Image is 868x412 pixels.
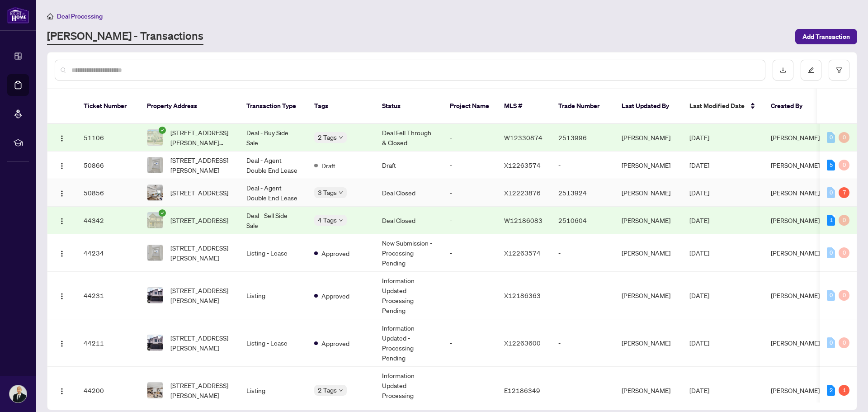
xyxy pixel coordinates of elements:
[339,190,343,195] span: down
[239,179,307,207] td: Deal - Agent Double End Lease
[375,272,443,319] td: Information Updated - Processing Pending
[839,337,849,348] div: 0
[827,247,835,258] div: 0
[170,333,232,353] span: [STREET_ADDRESS][PERSON_NAME]
[551,152,614,179] td: -
[504,386,540,394] span: E12186349
[443,207,497,234] td: -
[614,89,682,124] th: Last Updated By
[58,135,66,142] img: Logo
[689,339,709,347] span: [DATE]
[764,89,818,124] th: Created By
[827,187,835,198] div: 0
[375,207,443,234] td: Deal Closed
[375,124,443,152] td: Deal Fell Through & Closed
[147,335,163,350] img: thumbnail-img
[795,29,857,44] button: Add Transaction
[375,179,443,207] td: Deal Closed
[55,185,69,200] button: Logo
[443,89,497,124] th: Project Name
[375,89,443,124] th: Status
[318,215,337,225] span: 4 Tags
[839,187,849,198] div: 7
[551,124,614,152] td: 2513996
[321,248,349,258] span: Approved
[321,291,349,301] span: Approved
[827,160,835,170] div: 5
[689,386,709,394] span: [DATE]
[55,158,69,172] button: Logo
[318,187,337,198] span: 3 Tags
[614,319,682,367] td: [PERSON_NAME]
[58,250,66,257] img: Logo
[58,162,66,170] img: Logo
[7,7,29,24] img: logo
[614,124,682,152] td: [PERSON_NAME]
[58,190,66,197] img: Logo
[170,155,232,175] span: [STREET_ADDRESS][PERSON_NAME]
[239,319,307,367] td: Listing - Lease
[614,152,682,179] td: [PERSON_NAME]
[551,272,614,319] td: -
[147,288,163,303] img: thumbnail-img
[771,386,820,394] span: [PERSON_NAME]
[504,133,542,142] span: W12330874
[321,338,349,348] span: Approved
[551,207,614,234] td: 2510604
[689,189,709,197] span: [DATE]
[76,207,140,234] td: 44342
[375,319,443,367] td: Information Updated - Processing Pending
[443,319,497,367] td: -
[147,185,163,200] img: thumbnail-img
[170,243,232,263] span: [STREET_ADDRESS][PERSON_NAME]
[614,179,682,207] td: [PERSON_NAME]
[839,247,849,258] div: 0
[58,218,66,225] img: Logo
[147,213,163,228] img: thumbnail-img
[55,288,69,303] button: Logo
[159,127,166,134] span: check-circle
[47,13,53,19] span: home
[771,189,820,197] span: [PERSON_NAME]
[239,152,307,179] td: Deal - Agent Double End Lease
[170,215,228,225] span: [STREET_ADDRESS]
[147,383,163,398] img: thumbnail-img
[504,216,542,224] span: W12186083
[682,89,764,124] th: Last Modified Date
[839,132,849,143] div: 0
[504,249,541,257] span: X12263574
[76,272,140,319] td: 44231
[827,385,835,396] div: 2
[239,89,307,124] th: Transaction Type
[839,385,849,396] div: 1
[339,218,343,223] span: down
[147,157,163,173] img: thumbnail-img
[771,291,820,299] span: [PERSON_NAME]
[771,161,820,169] span: [PERSON_NAME]
[771,339,820,347] span: [PERSON_NAME]
[443,272,497,319] td: -
[780,67,786,73] span: download
[55,383,69,398] button: Logo
[689,216,709,224] span: [DATE]
[170,128,232,147] span: [STREET_ADDRESS][PERSON_NAME][PERSON_NAME]
[689,133,709,142] span: [DATE]
[147,245,163,260] img: thumbnail-img
[504,161,541,169] span: X12263574
[801,60,821,81] button: edit
[55,246,69,260] button: Logo
[551,89,614,124] th: Trade Number
[58,388,66,395] img: Logo
[170,188,228,198] span: [STREET_ADDRESS]
[689,291,709,299] span: [DATE]
[802,29,850,44] span: Add Transaction
[771,216,820,224] span: [PERSON_NAME]
[551,234,614,272] td: -
[76,234,140,272] td: 44234
[689,249,709,257] span: [DATE]
[57,12,103,20] span: Deal Processing
[55,213,69,227] button: Logo
[689,101,745,111] span: Last Modified Date
[375,152,443,179] td: Draft
[76,319,140,367] td: 44211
